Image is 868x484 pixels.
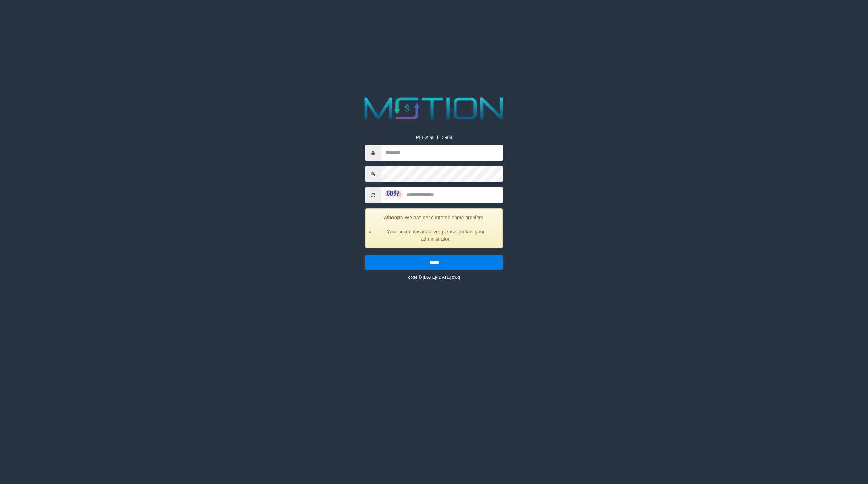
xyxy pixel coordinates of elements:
[408,275,460,280] small: code © [DATE]-[DATE] dwg
[385,190,402,197] img: captcha
[365,209,503,248] div: We has encountered some problem.
[365,134,503,141] p: PLEASE LOGIN
[383,215,405,221] strong: Whoops!
[374,229,497,243] li: Your account is inactive, please contact your administrator.
[358,94,510,123] img: MOTION_logo.png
